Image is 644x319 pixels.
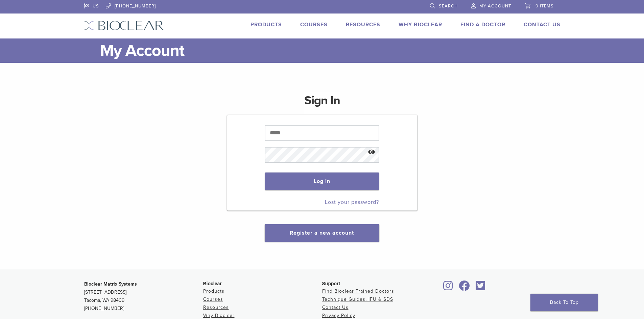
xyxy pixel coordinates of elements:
button: Register a new account [265,224,379,242]
span: My Account [479,3,511,9]
span: Bioclear [203,281,222,286]
a: Why Bioclear [203,313,235,318]
a: Resources [203,304,229,310]
a: Courses [203,296,223,302]
a: Contact Us [524,21,560,28]
span: Support [322,281,340,286]
a: Products [251,21,282,28]
span: 0 items [535,3,554,9]
img: Bioclear [84,21,164,30]
a: Bioclear [474,285,488,291]
a: Technique Guides, IFU & SDS [322,296,393,302]
a: Contact Us [322,304,349,310]
a: Why Bioclear [399,21,442,28]
a: Courses [300,21,328,28]
h1: Sign In [304,92,340,114]
a: Back To Top [530,294,598,311]
a: Find A Doctor [460,21,505,28]
a: Register a new account [290,230,354,236]
strong: Bioclear Matrix Systems [84,281,137,287]
a: Products [203,288,224,294]
button: Log in [265,172,379,190]
a: Lost your password? [325,199,379,206]
a: Bioclear [457,285,472,291]
p: [STREET_ADDRESS] Tacoma, WA 98409 [PHONE_NUMBER] [84,280,203,313]
a: Find Bioclear Trained Doctors [322,288,394,294]
span: Search [439,3,458,9]
h1: My Account [100,38,560,63]
a: Resources [346,21,380,28]
a: Privacy Policy [322,313,355,318]
a: Bioclear [441,285,455,291]
button: Show password [364,144,379,161]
